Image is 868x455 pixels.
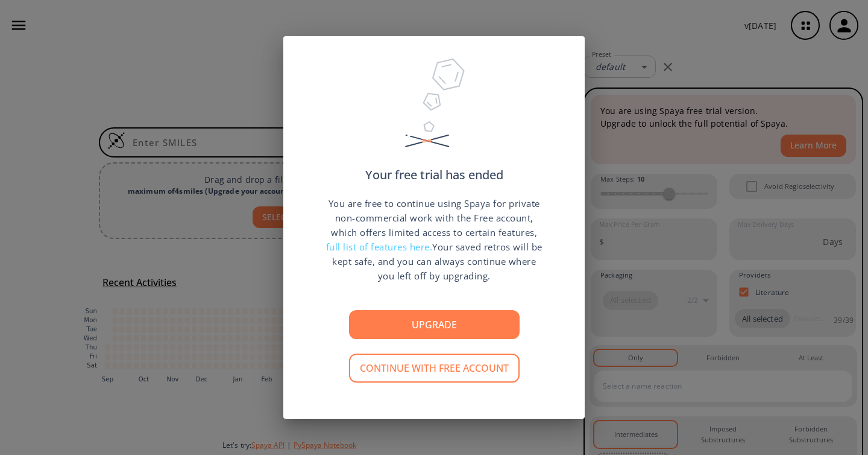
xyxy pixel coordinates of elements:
button: Upgrade [349,310,520,339]
img: Trial Ended [400,54,468,169]
span: full list of features here. [326,241,433,253]
p: You are free to continue using Spaya for private non-commercial work with the Free account, which... [325,196,542,283]
button: Continue with free account [349,354,520,383]
p: Your free trial has ended [365,169,503,181]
